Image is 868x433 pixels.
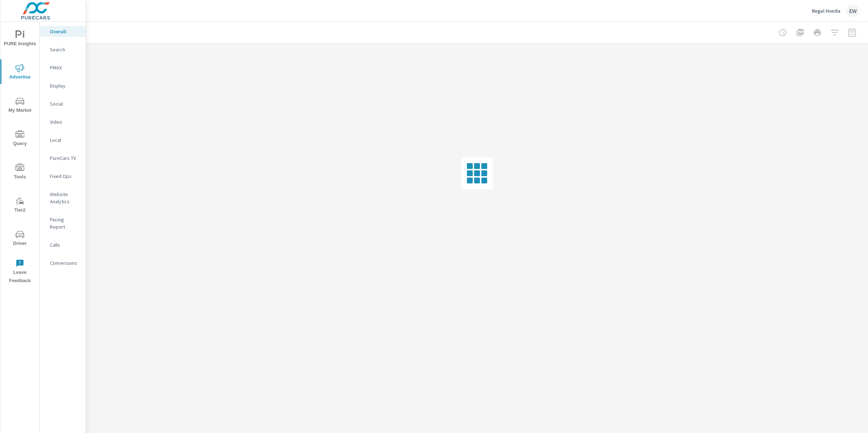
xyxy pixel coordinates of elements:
[40,80,86,91] div: Display
[40,171,86,182] div: Fixed Ops
[50,118,80,126] p: Video
[40,44,86,55] div: Search
[40,239,86,250] div: Calls
[50,259,80,267] p: Conversions
[40,214,86,232] div: Pacing Report
[3,130,37,148] span: Query
[3,230,37,248] span: Driver
[3,259,37,285] span: Leave Feedback
[50,154,80,162] p: PureCars TV
[40,26,86,37] div: Overall
[3,197,37,215] span: Tier2
[3,30,37,48] span: PURE Insights
[40,98,86,109] div: Social
[50,173,80,180] p: Fixed Ops
[40,189,86,207] div: Website Analytics
[3,64,37,81] span: Advertise
[50,241,80,249] p: Calls
[846,4,859,17] div: EW
[50,28,80,35] p: Overall
[50,191,80,205] p: Website Analytics
[812,8,841,14] p: Regal Honda
[40,135,86,145] div: Local
[50,64,80,71] p: PMAX
[50,100,80,107] p: Social
[3,97,37,115] span: My Market
[40,62,86,73] div: PMAX
[50,46,80,53] p: Search
[40,116,86,127] div: Video
[50,136,80,144] p: Local
[50,216,80,230] p: Pacing Report
[3,164,37,181] span: Tools
[50,82,80,89] p: Display
[40,153,86,164] div: PureCars TV
[0,22,39,288] div: nav menu
[40,258,86,268] div: Conversions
